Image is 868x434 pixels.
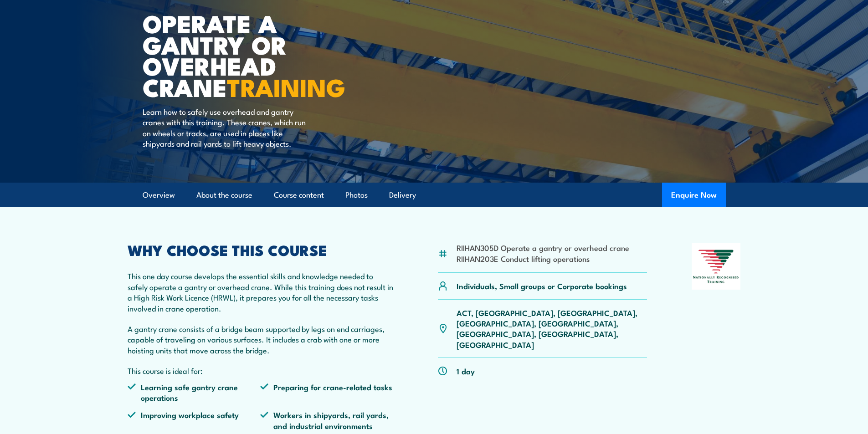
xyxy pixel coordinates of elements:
h1: Operate a Gantry or Overhead Crane [143,12,368,97]
a: Course content [274,183,324,207]
p: 1 day [457,366,475,376]
p: ACT, [GEOGRAPHIC_DATA], [GEOGRAPHIC_DATA], [GEOGRAPHIC_DATA], [GEOGRAPHIC_DATA], [GEOGRAPHIC_DATA... [457,307,647,350]
a: About the course [196,183,252,207]
strong: TRAINING [227,67,345,105]
p: Learn how to safely use overhead and gantry cranes with this training. These cranes, which run on... [143,106,309,149]
li: Preparing for crane-related tasks [260,382,393,403]
p: This one day course develops the essential skills and knowledge needed to safely operate a gantry... [128,271,394,313]
h2: WHY CHOOSE THIS COURSE [128,243,394,256]
li: RIIHAN203E Conduct lifting operations [457,253,629,264]
img: Nationally Recognised Training logo. [692,243,741,290]
li: Workers in shipyards, rail yards, and industrial environments [260,409,393,431]
a: Overview [143,183,175,207]
li: Learning safe gantry crane operations [128,382,261,403]
button: Enquire Now [662,183,726,207]
li: Improving workplace safety [128,409,261,431]
a: Photos [345,183,368,207]
p: This course is ideal for: [128,365,394,376]
p: A gantry crane consists of a bridge beam supported by legs on end carriages, capable of traveling... [128,323,394,355]
li: RIIHAN305D Operate a gantry or overhead crane [457,242,629,253]
a: Delivery [389,183,416,207]
p: Individuals, Small groups or Corporate bookings [457,281,627,291]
